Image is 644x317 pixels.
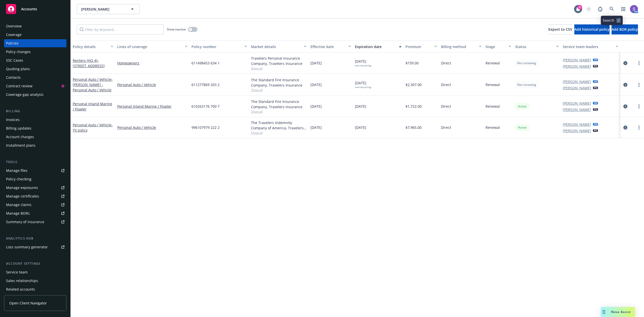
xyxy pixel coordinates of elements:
[4,31,66,39] a: Coverage
[6,39,19,47] div: Policies
[4,184,66,192] a: Manage exposures
[563,128,591,133] a: [PERSON_NAME]
[355,59,371,67] span: [DATE]
[355,86,371,89] div: non-recurring
[4,22,66,30] a: Overview
[73,123,113,133] span: - TX policy
[73,77,113,92] span: - [PERSON_NAME] - Personal Auto / Vehicle
[6,201,31,209] div: Manage claims
[486,44,506,49] div: Stage
[355,44,396,49] div: Expiration date
[310,44,345,49] div: Effective date
[4,124,66,132] a: Billing updates
[4,82,66,90] a: Contract review
[4,39,66,47] a: Policies
[117,125,187,130] a: Personal Auto / Vehicle
[612,27,638,32] span: Add BOR policy
[439,41,484,53] button: Billing method
[6,31,22,39] div: Coverage
[611,310,631,314] span: Nova Assist
[612,24,638,34] button: Add BOR policy
[6,277,38,285] div: Sales relationships
[73,101,112,111] a: Personal Inland Marine / Floater
[251,56,306,66] div: Travelers Personal Insurance Company, Travelers Insurance
[9,300,47,306] span: Open Client Navigator
[4,65,66,73] a: Quoting plans
[117,82,187,87] a: Personal Auto / Vehicle
[6,73,21,82] div: Contacts
[4,209,66,217] a: Manage BORs
[6,48,31,56] div: Policy changes
[6,268,28,276] div: Service team
[251,131,306,135] span: Show all
[117,60,187,66] a: Homeowners
[486,60,500,66] span: Renewal
[563,44,613,49] div: Service team leaders
[4,243,66,251] a: Loss summary generator
[486,125,500,130] span: Renewal
[441,125,451,130] span: Direct
[515,44,553,49] div: Status
[6,243,48,251] div: Loss summary generator
[574,24,610,34] button: Add historical policy
[6,22,22,30] div: Overview
[73,123,113,133] a: Personal Auto / Vehicle
[355,125,366,130] span: [DATE]
[73,58,105,68] a: Renters (HO-4)
[561,41,620,53] button: Service team leaders
[73,77,113,92] a: Personal Auto / Vehicle
[310,104,322,109] span: [DATE]
[115,41,189,53] button: Lines of coverage
[77,24,164,34] input: Filter by keyword...
[353,41,404,53] button: Expiration date
[517,61,536,65] span: Not renewing
[406,125,422,130] span: $7,965.00
[486,104,500,109] span: Renewal
[191,82,220,87] span: 611277869 203 2
[6,116,20,124] div: Invoices
[601,307,607,317] div: Drag to move
[574,27,610,32] span: Add historical policy
[4,73,66,82] a: Contacts
[21,7,37,11] span: Accounts
[607,4,617,14] a: Search
[4,48,66,56] a: Policy changes
[622,82,628,88] a: circleInformation
[191,44,241,49] div: Policy number
[310,125,322,130] span: [DATE]
[4,133,66,141] a: Account charges
[6,192,39,200] div: Manage certificates
[513,41,561,53] button: Status
[517,104,527,109] span: Active
[251,99,306,109] div: The Standard Fire Insurance Company, Travelers Insurance
[6,124,31,132] div: Billing updates
[308,41,353,53] button: Effective date
[563,79,591,84] a: [PERSON_NAME]
[517,83,536,87] span: Not renewing
[441,104,451,109] span: Direct
[6,167,27,175] div: Manage files
[4,192,66,200] a: Manage certificates
[636,103,642,109] a: more
[191,104,220,109] span: 610263176 700 7
[251,44,301,49] div: Market details
[355,104,366,109] span: [DATE]
[4,160,66,165] div: Tools
[4,285,66,293] a: Related accounts
[73,58,105,68] span: - [STREET_ADDRESS]
[406,82,422,87] span: $2,307.00
[189,41,249,53] button: Policy number
[563,101,591,106] a: [PERSON_NAME]
[4,236,66,241] div: Analytics hub
[406,104,422,109] span: $1,722.00
[77,4,140,14] button: [PERSON_NAME]
[73,44,108,49] div: Policy details
[4,268,66,276] a: Service team
[563,122,591,127] a: [PERSON_NAME]
[6,56,23,64] div: SSC Cases
[6,141,35,149] div: Installment plans
[548,27,572,32] span: Export to CSV
[630,5,638,13] img: photo
[4,116,66,124] a: Invoices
